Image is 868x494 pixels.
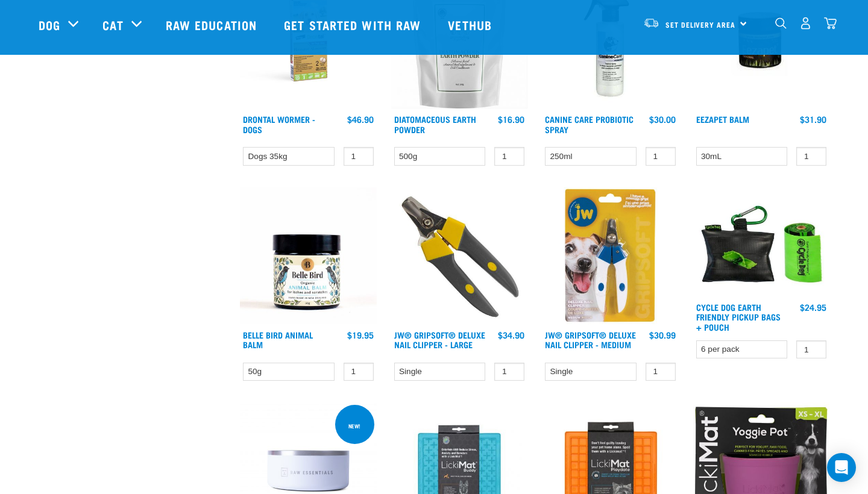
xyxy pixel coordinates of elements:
div: new! [343,417,366,435]
div: $31.90 [800,114,826,124]
input: 1 [344,147,374,166]
img: 931b65 ab7fdd8f3cc0426aa39a6cec99e12605mv2 d 1954 1954 s 2 [240,187,377,324]
a: Canine Care Probiotic Spray [545,117,634,131]
a: Vethub [436,1,507,49]
div: $30.99 [649,330,676,340]
div: $19.95 [347,330,374,340]
a: Belle Bird Animal Balm [243,333,313,346]
a: Diatomaceous Earth Powder [394,117,476,131]
img: home-icon@2x.png [824,17,837,30]
a: Get started with Raw [272,1,436,49]
input: 1 [646,147,676,166]
img: Bags Park Pouch 700x560px [693,187,830,296]
div: $46.90 [347,114,374,124]
div: $16.90 [498,114,524,124]
input: 1 [344,363,374,381]
a: Raw Education [154,1,272,49]
img: JW Deluxe Nail Clipper Medium [542,187,679,324]
div: $34.90 [498,330,524,340]
input: 1 [796,147,826,166]
input: 1 [796,340,826,359]
span: Set Delivery Area [665,22,735,27]
input: 1 [646,363,676,381]
img: home-icon-1@2x.png [775,17,787,29]
img: van-moving.png [643,17,659,28]
a: Dog [39,16,60,34]
img: JW Deluxe Nail Clipper Large [391,187,528,324]
input: 1 [494,147,524,166]
div: $30.00 [649,114,676,124]
a: Cycle Dog Earth Friendly Pickup Bags + Pouch [696,305,781,328]
a: Drontal Wormer - Dogs [243,117,315,131]
input: 1 [494,363,524,381]
a: JW® GripSoft® Deluxe Nail Clipper - Large [394,333,485,346]
img: user.png [799,17,812,30]
a: Cat [102,16,123,34]
div: $24.95 [800,302,826,312]
a: Eezapet Balm [696,117,749,121]
a: JW® GripSoft® Deluxe Nail Clipper - Medium [545,333,636,346]
div: Open Intercom Messenger [827,453,856,482]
